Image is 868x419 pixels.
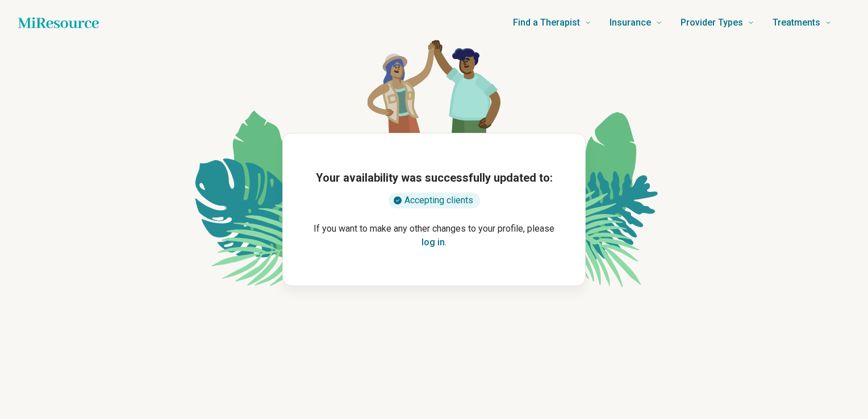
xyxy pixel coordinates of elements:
[610,15,651,31] span: Insurance
[422,236,445,249] button: log in
[301,222,567,249] p: If you want to make any other changes to your profile, please .
[513,15,580,31] span: Find a Therapist
[18,11,99,34] a: Home page
[316,170,553,186] h1: Your availability was successfully updated to:
[389,192,480,208] div: Accepting clients
[681,15,743,31] span: Provider Types
[773,15,820,31] span: Treatments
